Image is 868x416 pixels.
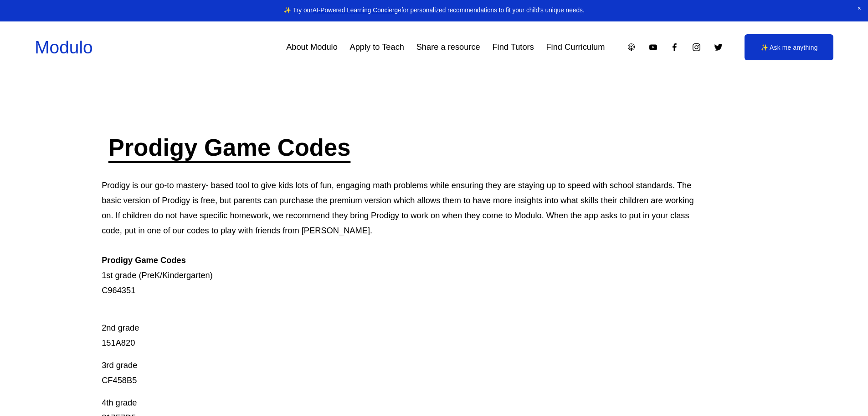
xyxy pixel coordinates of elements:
p: 2nd grade 151A820 [102,305,699,351]
a: ✨ Ask me anything [745,34,833,60]
strong: Prodigy Game Codes [102,255,186,265]
a: Facebook [670,42,679,52]
a: YouTube [648,42,658,52]
a: Apple Podcasts [627,42,636,52]
a: Find Curriculum [546,39,605,56]
a: Apply to Teach [350,39,404,56]
a: Find Tutors [492,39,534,56]
a: Prodigy Game Codes [108,134,351,161]
a: About Modulo [286,39,338,56]
p: 3rd grade CF458B5 [102,358,699,388]
a: AI-Powered Learning Concierge [313,7,401,14]
a: Share a resource [416,39,480,56]
a: Instagram [692,42,701,52]
p: Prodigy is our go-to mastery- based tool to give kids lots of fun, engaging math problems while e... [102,178,699,298]
a: Twitter [714,42,723,52]
a: Modulo [35,37,92,57]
